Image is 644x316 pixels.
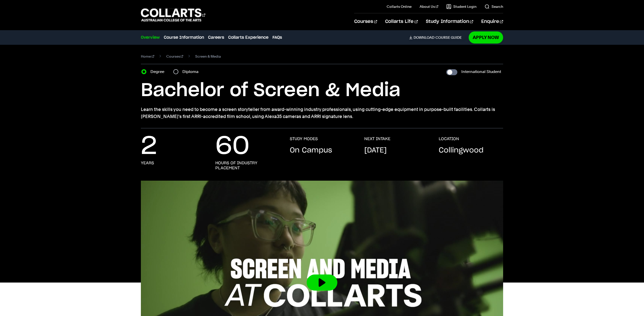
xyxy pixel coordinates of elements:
a: Collarts Life [385,13,418,30]
a: Enquire [481,13,503,30]
a: Student Login [446,4,476,9]
a: Collarts Experience [228,34,268,41]
a: Courses [166,53,183,60]
a: Courses [354,13,377,30]
a: DownloadCourse Guide [409,35,466,40]
h3: years [141,161,154,166]
label: Diploma [182,68,202,75]
h1: Bachelor of Screen & Media [141,79,503,102]
h3: STUDY MODES [290,136,318,141]
p: 2 [141,136,157,156]
span: Download [414,35,434,40]
h3: LOCATION [439,136,459,141]
p: 60 [215,136,250,156]
h3: hours of industry placement [215,161,280,171]
p: [DATE] [364,145,387,155]
a: Study Information [426,13,473,30]
div: Go to homepage [141,8,205,22]
p: Collingwood [439,145,484,155]
a: Overview [141,34,160,41]
a: Home [141,53,154,60]
a: About Us [420,4,438,9]
a: Apply Now [469,31,503,43]
p: Learn the skills you need to become a screen storyteller from award-winning industry professional... [141,106,503,120]
p: On Campus [290,145,332,155]
a: Collarts Online [387,4,412,9]
h3: NEXT INTAKE [364,136,390,141]
a: Careers [208,34,224,41]
label: Degree [150,68,167,75]
span: Screen & Media [195,53,221,60]
a: FAQs [272,34,282,41]
a: Course Information [164,34,204,41]
label: International Student [461,68,501,75]
a: Search [485,4,503,9]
